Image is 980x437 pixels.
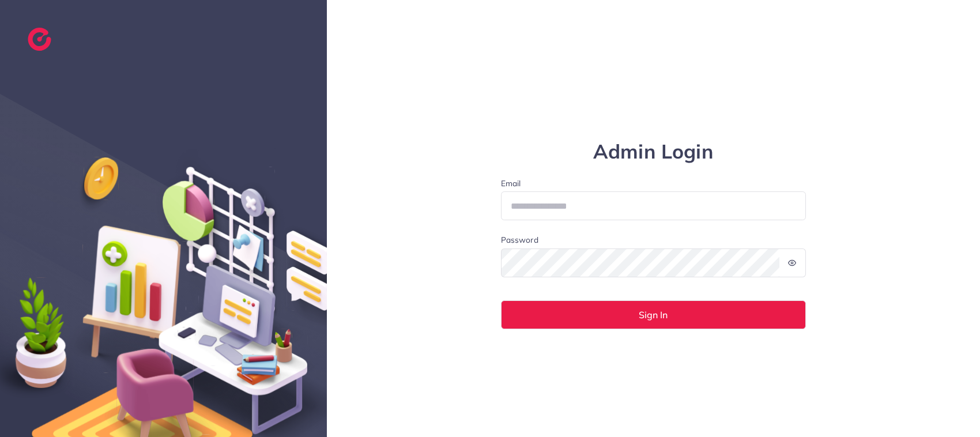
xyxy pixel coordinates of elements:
button: Sign In [501,300,806,329]
span: Sign In [639,310,668,319]
h1: Admin Login [501,140,806,164]
img: logo [28,28,51,51]
label: Email [501,178,806,189]
label: Password [501,234,538,246]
